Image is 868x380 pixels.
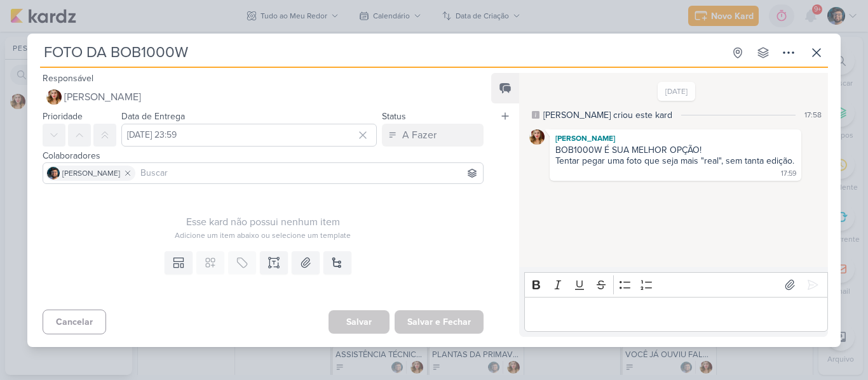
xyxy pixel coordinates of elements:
[121,124,377,147] input: Select a date
[43,111,83,122] label: Prioridade
[43,230,484,241] div: Adicione um item abaixo ou selecione um template
[40,41,724,64] input: Kard Sem Título
[382,111,406,122] label: Status
[46,89,62,105] img: Thaís Leite
[43,214,484,230] div: Esse kard não possui nenhum item
[62,167,120,179] span: [PERSON_NAME]
[804,109,822,121] div: 17:58
[43,86,484,108] button: [PERSON_NAME]
[524,272,828,297] div: Editor toolbar
[43,73,93,84] label: Responsável
[781,169,796,179] div: 17:59
[402,128,437,143] div: A Fazer
[64,89,141,105] span: [PERSON_NAME]
[138,166,480,181] input: Buscar
[524,297,828,332] div: Editor editing area: main
[382,124,484,147] button: A Fazer
[552,132,799,145] div: [PERSON_NAME]
[543,108,672,122] div: [PERSON_NAME] criou este kard
[529,129,545,145] img: Thaís Leite
[43,310,106,334] button: Cancelar
[43,149,484,162] div: Colaboradores
[555,155,794,166] div: Tentar pegar uma foto que seja mais "real", sem tanta edição.
[47,167,60,180] img: Eduardo Pinheiro
[555,145,796,155] div: BOB1000W É SUA MELHOR OPÇÃO!
[121,111,185,122] label: Data de Entrega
